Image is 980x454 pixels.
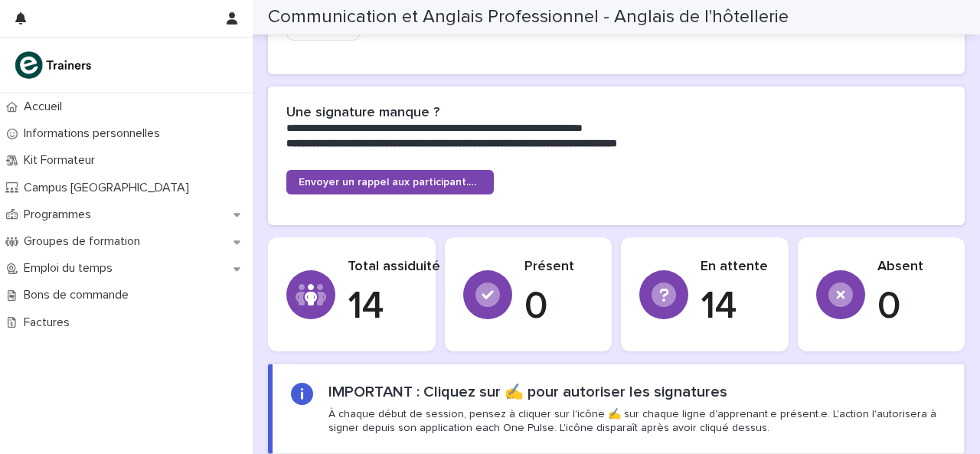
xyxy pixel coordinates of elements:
p: 14 [701,284,770,330]
h2: IMPORTANT : Cliquez sur ✍️ pour autoriser les signatures [328,383,727,401]
p: Informations personnelles [18,126,172,141]
p: Factures [18,315,82,330]
p: Accueil [18,100,74,114]
a: Envoyer un rappel aux participant.e.s [286,170,494,194]
p: Présent [524,259,594,276]
p: Campus [GEOGRAPHIC_DATA] [18,181,201,195]
p: Groupes de formation [18,234,152,249]
p: Kit Formateur [18,153,107,168]
img: K0CqGN7SDeD6s4JG8KQk [12,50,96,80]
p: En attente [701,259,770,276]
p: 0 [877,284,947,330]
p: Bons de commande [18,288,141,302]
p: Absent [877,259,947,276]
p: 0 [524,284,594,330]
h2: Une signature manque ? [286,105,439,122]
p: Total assiduité [348,259,440,276]
p: Emploi du temps [18,261,125,276]
p: 14 [348,284,440,330]
p: Programmes [18,207,103,222]
h2: Communication et Anglais Professionnel - Anglais de l'hôtellerie [268,6,789,28]
span: Envoyer un rappel aux participant.e.s [299,177,482,188]
p: À chaque début de session, pensez à cliquer sur l'icône ✍️ sur chaque ligne d'apprenant.e présent... [328,407,946,435]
